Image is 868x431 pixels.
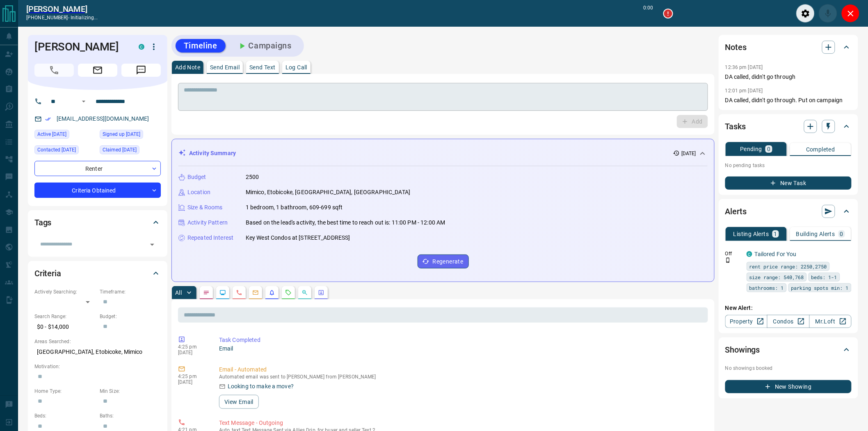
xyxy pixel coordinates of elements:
p: Pending [740,146,762,152]
p: 12:01 pm [DATE] [725,88,763,94]
p: Based on the lead's activity, the best time to reach out is: 11:00 PM - 12:00 AM [246,218,445,227]
span: Signed up [DATE] [103,130,140,138]
h2: Alerts [725,205,747,218]
div: Notes [725,37,852,57]
p: Send Text [249,64,276,70]
p: Timeframe: [100,288,161,296]
p: 4:25 pm [178,374,207,379]
p: 1 bedroom, 1 bathroom, 609-699 sqft [246,203,343,212]
p: Activity Summary [189,149,236,158]
p: Budget: [100,313,161,320]
span: size range: 540,768 [749,273,804,281]
div: Wed Aug 13 2025 [34,145,96,157]
a: Mr.Loft [809,315,852,328]
p: Activity Pattern [187,218,228,227]
span: beds: 1-1 [811,273,837,281]
p: No showings booked [725,365,852,372]
button: Regenerate [418,254,469,268]
button: Open [79,96,89,106]
p: Beds: [34,412,96,420]
div: Showings [725,340,852,360]
span: rent price range: 2250,2750 [749,262,827,271]
div: Fri Aug 08 2025 [34,130,96,141]
span: Message [121,64,161,77]
a: [EMAIL_ADDRESS][DOMAIN_NAME] [57,115,149,122]
p: [DATE] [681,150,696,157]
p: Location [187,188,210,197]
p: Search Range: [34,313,96,320]
h2: Showings [725,343,760,356]
p: Task Completed [219,336,705,344]
p: Min Size: [100,387,161,395]
p: Budget [187,173,206,181]
h2: Criteria [34,267,61,280]
p: Baths: [100,412,161,420]
div: Tags [34,213,161,232]
div: Audio Settings [796,4,815,23]
svg: Agent Actions [318,289,324,296]
div: condos.ca [747,251,752,257]
h1: [PERSON_NAME] [34,40,126,53]
p: 1 [774,231,777,237]
p: Motivation: [34,363,161,370]
p: Email [219,344,705,353]
p: Listing Alerts [733,231,769,237]
button: New Showing [725,380,852,393]
span: Call [34,64,74,77]
div: Fri Jun 11 2021 [100,130,161,141]
p: No pending tasks [725,159,852,172]
button: Open [146,239,158,250]
p: [DATE] [178,350,207,355]
p: DA called, didn't go through [725,73,852,81]
div: Close [841,4,860,23]
p: New Alert: [725,304,852,312]
p: All [175,290,182,296]
div: Thu Jun 17 2021 [100,145,161,157]
p: 4:25 pm [178,344,207,350]
span: Email [78,64,117,77]
button: View Email [219,395,259,409]
svg: Lead Browsing Activity [219,289,226,296]
p: Off [725,250,742,257]
svg: Push Notification Only [725,257,731,263]
p: Repeated Interest [187,234,233,242]
p: 0 [840,231,843,237]
span: bathrooms: 1 [749,284,784,292]
span: initializing... [71,15,98,21]
p: $0 - $14,000 [34,320,96,334]
button: Campaigns [229,39,300,53]
p: [PHONE_NUMBER] - [26,14,98,21]
p: [DATE] [178,379,207,385]
div: Criteria [34,264,161,283]
p: [GEOGRAPHIC_DATA], Etobicoke, Mimico [34,345,161,359]
p: Areas Searched: [34,338,161,345]
p: 12:36 pm [DATE] [725,64,763,70]
p: Actively Searching: [34,288,96,296]
p: Size & Rooms [187,203,223,212]
span: parking spots min: 1 [791,284,849,292]
div: Tasks [725,117,852,136]
div: Mute [819,4,837,23]
p: 2500 [246,173,259,181]
div: Renter [34,161,161,176]
svg: Opportunities [302,289,308,296]
button: New Task [725,177,852,190]
p: Email - Automated [219,365,705,374]
div: condos.ca [139,44,144,50]
svg: Email Verified [45,116,51,122]
div: Alerts [725,202,852,221]
p: Home Type: [34,387,96,395]
p: 0 [767,146,770,152]
svg: Emails [252,289,259,296]
p: Automated email was sent to [PERSON_NAME] from [PERSON_NAME] [219,374,705,380]
p: Add Note [175,64,200,70]
a: Condos [767,315,809,328]
h2: Tasks [725,120,746,133]
p: Text Message - Outgoing [219,419,705,427]
div: Activity Summary[DATE] [178,146,708,161]
button: Timeline [176,39,226,53]
p: Key West Condos at [STREET_ADDRESS] [246,234,350,242]
svg: Requests [285,289,292,296]
div: Criteria Obtained [34,183,161,198]
p: Building Alerts [796,231,835,237]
